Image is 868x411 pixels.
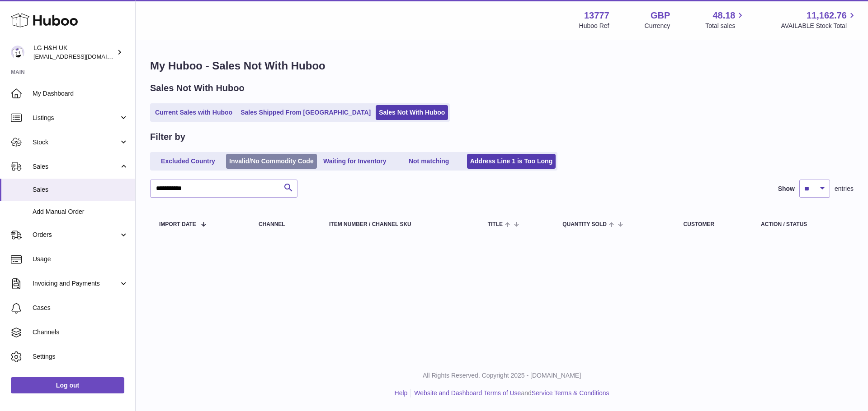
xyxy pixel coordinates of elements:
h2: Filter by [150,131,185,143]
span: [EMAIL_ADDRESS][DOMAIN_NAME] [33,53,133,60]
div: LG H&H UK [33,44,115,61]
a: Log out [11,377,124,393]
span: Total sales [705,22,745,30]
a: Website and Dashboard Terms of Use [414,389,521,397]
span: Cases [33,304,128,312]
span: Sales [33,185,128,194]
a: Invalid/No Commodity Code [226,154,317,169]
span: Listings [33,114,119,122]
li: and [411,389,609,397]
div: Customer [684,222,743,227]
a: Excluded Country [152,154,224,169]
a: Waiting for Inventory [319,154,391,169]
span: Stock [33,138,119,147]
div: Channel [259,222,311,227]
span: 48.18 [712,9,735,22]
span: Invoicing and Payments [33,279,119,288]
img: internalAdmin-13777@internal.huboo.com [11,46,24,59]
a: Service Terms & Conditions [532,389,609,397]
div: Huboo Ref [579,22,609,30]
span: My Dashboard [33,89,128,98]
div: Item Number / Channel SKU [329,222,470,227]
span: Add Manual Order [33,208,128,216]
a: 11,162.76 AVAILABLE Stock Total [781,9,857,30]
span: Usage [33,255,128,263]
span: Title [488,222,503,227]
label: Show [778,185,795,193]
strong: 13777 [584,9,609,22]
span: 11,162.76 [807,9,847,22]
a: 48.18 Total sales [705,9,745,30]
span: Orders [33,231,119,239]
h1: My Huboo - Sales Not With Huboo [150,59,854,73]
span: Channels [33,328,128,337]
a: Sales Not With Huboo [376,105,448,120]
p: All Rights Reserved. Copyright 2025 - [DOMAIN_NAME] [143,371,861,380]
span: AVAILABLE Stock Total [781,22,857,30]
a: Current Sales with Huboo [152,105,236,120]
span: Quantity Sold [562,222,607,227]
a: Sales Shipped From [GEOGRAPHIC_DATA] [237,105,374,120]
a: Address Line 1 is Too Long [467,154,556,169]
a: Not matching [393,154,465,169]
div: Action / Status [761,222,844,227]
a: Help [395,389,408,397]
div: Currency [645,22,670,30]
strong: GBP [651,9,670,22]
h2: Sales Not With Huboo [150,82,245,94]
span: Sales [33,162,119,171]
span: entries [835,185,854,193]
span: Import date [159,222,196,227]
span: Settings [33,352,128,361]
